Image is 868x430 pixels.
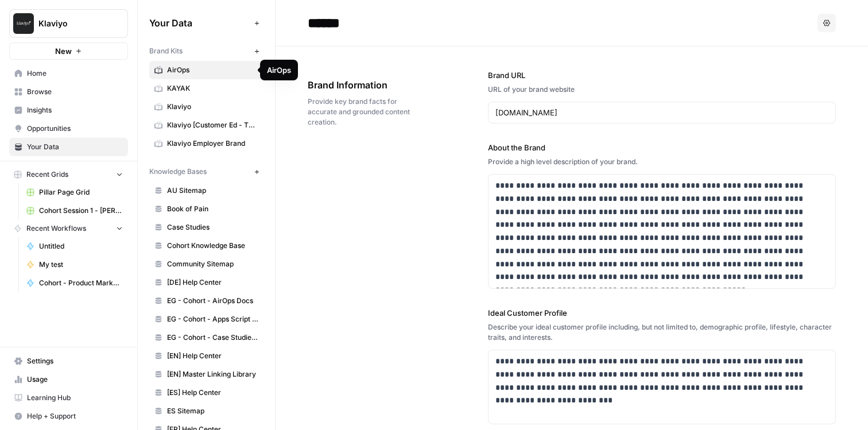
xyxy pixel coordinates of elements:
[27,105,123,115] span: Insights
[167,406,258,416] span: ES Sitemap
[21,274,128,292] a: Cohort - Product Marketing Insights ([PERSON_NAME])
[9,9,128,38] button: Workspace: Klaviyo
[27,87,123,97] span: Browse
[167,277,258,288] span: [DE] Help Center
[149,383,263,402] a: [ES] Help Center
[149,200,263,218] a: Book of Pain
[27,356,123,366] span: Settings
[39,206,123,216] span: Cohort Session 1 - [PERSON_NAME] workflow 1 Grid
[167,351,258,361] span: [EN] Help Center
[488,322,836,343] div: Describe your ideal customer profile including, but not limited to, demographic profile, lifestyl...
[21,202,128,220] a: Cohort Session 1 - [PERSON_NAME] workflow 1 Grid
[149,255,263,273] a: Community Sitemap
[21,255,128,274] a: My test
[167,296,258,306] span: EG - Cohort - AirOps Docs
[9,138,128,156] a: Your Data
[149,16,250,30] span: Your Data
[149,292,263,310] a: EG - Cohort - AirOps Docs
[9,352,128,370] a: Settings
[27,393,123,403] span: Learning Hub
[149,237,263,255] a: Cohort Knowledge Base
[167,83,258,94] span: KAYAK
[167,332,258,343] span: EG - Cohort - Case Studies (All)
[149,46,183,56] span: Brand Kits
[27,142,123,152] span: Your Data
[488,84,836,95] div: URL of your brand website
[149,79,263,98] a: KAYAK
[308,78,424,92] span: Brand Information
[149,61,263,79] a: AirOps
[26,223,86,234] span: Recent Workflows
[488,307,836,319] label: Ideal Customer Profile
[149,402,263,420] a: ES Sitemap
[39,278,123,288] span: Cohort - Product Marketing Insights ([PERSON_NAME])
[488,69,836,81] label: Brand URL
[149,218,263,237] a: Case Studies
[9,220,128,237] button: Recent Workflows
[9,64,128,83] a: Home
[9,389,128,407] a: Learning Hub
[39,241,123,251] span: Untitled
[55,45,72,57] span: New
[149,365,263,383] a: [EN] Master Linking Library
[149,116,263,134] a: Klaviyo [Customer Ed - TEST]
[167,185,258,196] span: AU Sitemap
[167,241,258,251] span: Cohort Knowledge Base
[167,102,258,112] span: Klaviyo
[9,101,128,119] a: Insights
[149,347,263,365] a: [EN] Help Center
[167,65,258,75] span: AirOps
[13,13,34,34] img: Klaviyo Logo
[27,68,123,79] span: Home
[149,328,263,347] a: EG - Cohort - Case Studies (All)
[167,369,258,379] span: [EN] Master Linking Library
[9,370,128,389] a: Usage
[167,120,258,130] span: Klaviyo [Customer Ed - TEST]
[308,96,424,127] span: Provide key brand facts for accurate and grounded content creation.
[39,259,123,270] span: My test
[39,187,123,197] span: Pillar Page Grid
[149,166,207,177] span: Knowledge Bases
[149,134,263,153] a: Klaviyo Employer Brand
[167,259,258,269] span: Community Sitemap
[167,314,258,324] span: EG - Cohort - Apps Script + Workspace Playbook
[27,374,123,385] span: Usage
[9,407,128,425] button: Help + Support
[149,273,263,292] a: [DE] Help Center
[167,388,258,398] span: [ES] Help Center
[9,83,128,101] a: Browse
[488,142,836,153] label: About the Brand
[167,138,258,149] span: Klaviyo Employer Brand
[9,119,128,138] a: Opportunities
[167,204,258,214] span: Book of Pain
[495,107,828,118] input: www.sundaysoccer.com
[9,42,128,60] button: New
[21,183,128,202] a: Pillar Page Grid
[149,310,263,328] a: EG - Cohort - Apps Script + Workspace Playbook
[38,18,108,29] span: Klaviyo
[27,123,123,134] span: Opportunities
[149,181,263,200] a: AU Sitemap
[26,169,68,180] span: Recent Grids
[9,166,128,183] button: Recent Grids
[21,237,128,255] a: Untitled
[27,411,123,421] span: Help + Support
[149,98,263,116] a: Klaviyo
[488,157,836,167] div: Provide a high level description of your brand.
[167,222,258,233] span: Case Studies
